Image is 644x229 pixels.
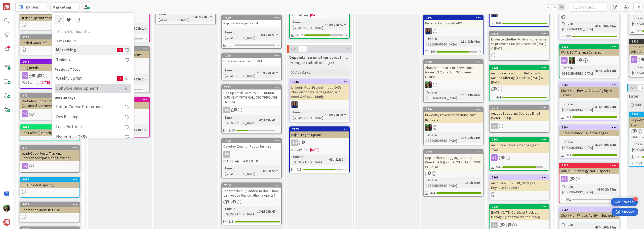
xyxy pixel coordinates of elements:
span: : [193,14,194,20]
div: CA [490,123,549,129]
div: 69d 23h 1m [128,26,148,31]
div: Time in [GEOGRAPHIC_DATA] [425,177,462,188]
div: Last 24 Hours [55,38,131,44]
span: [DATE] [631,134,640,140]
div: Time in [GEOGRAPHIC_DATA] [425,132,459,143]
div: 7262Pop Up Email - REVIEW THIS DURING OUR NEXT MKTG CALL (GO THROUGH EMAILS) [222,85,281,105]
div: 7319 [222,15,281,20]
i: Not Set [291,13,302,17]
div: CA [490,222,549,228]
div: 6140Trainer Optimizations [20,10,79,21]
div: 7270 [492,106,549,110]
div: Time in [GEOGRAPHIC_DATA] [291,109,325,120]
a: 7173Kajabi Pages UpdateBMNot Set[DATE]Time in [GEOGRAPHIC_DATA]:47d 21h 2m4/5 [289,126,350,173]
a: 7302Announce new AI offerings (sent 7/30)5/6 [489,137,549,171]
img: SL [291,101,298,108]
div: 7323 [490,65,549,70]
span: 4/5 [430,49,435,54]
div: 7361Announce [PERSON_NAME] as Keynote Speaker? [490,175,549,191]
div: Develop Quiz for Popup Nurture [222,143,281,150]
div: 8d 1h 44m [463,180,481,186]
div: Time in [GEOGRAPHIC_DATA] [157,11,193,22]
span: 0/5 [228,42,233,48]
h4: Marketing [56,47,117,52]
div: Over 30 days [55,95,131,101]
div: 2616 [559,163,619,168]
a: 5665Short vid - How to Create Agility in TeamsTime in [GEOGRAPHIC_DATA]:434d 20h 32m3/3 [559,82,619,121]
div: Photos for Marketing Use [20,207,79,213]
div: 7307Referral Factory - READY [424,15,483,26]
div: 7302 [490,137,549,142]
span: 0/2 [566,197,571,202]
div: 7270 [490,106,549,110]
div: SEO Folder (Hapacity) [20,182,79,188]
div: Bi weekly review of Abandon cart numbers [424,112,483,123]
a: 7365Abandoned Cart Email revisions (done 8/14) check in 9/14 week on resultsSLTime in [GEOGRAPHIC... [423,59,484,103]
div: Time in [GEOGRAPHIC_DATA] [561,65,593,76]
div: 7365Abandoned Cart Email revisions (done 8/14) check in 9/14 week on results [424,60,483,80]
span: 3 [234,108,237,111]
div: Scaled OKRs Info [20,39,79,46]
div: 7365 [426,60,483,64]
div: 7270August Struggling Courses Email (Send [DATE]) [490,106,549,121]
a: Time in [GEOGRAPHIC_DATA]:427d 20h 48m3/3 [559,2,619,40]
div: 1D [254,159,258,164]
span: 1 / 1 [636,154,641,160]
div: Three common OKR challenges [559,130,619,136]
h4: Weekly Sprint [56,76,117,81]
img: avatar [3,219,10,226]
a: 7375Evaluate whether to do another email to promote SBK (next session [DATE] & [DATE]) [489,31,549,61]
span: 3 [508,223,511,226]
div: Previous 7 Days [55,67,131,72]
span: [DATE] [310,13,319,18]
span: 2 [298,46,307,52]
div: 7361 [492,176,549,179]
div: 5533 [562,45,619,49]
div: 69d 23h 1m [128,127,148,133]
a: 5908Blog needsNot Set[DATE] [20,59,80,89]
div: 7322 [424,150,483,154]
div: 5609 [20,202,79,207]
span: 3/10 [228,128,235,133]
div: 47d 21h 2m [328,157,348,162]
div: Time in [GEOGRAPHIC_DATA] [223,115,257,126]
div: 4d 5h 59m [261,168,280,174]
input: Quick Filter... [570,3,608,12]
div: Pop Up Email - REVIEW THIS DURING OUR NEXT MKTG CALL (GO THROUGH EMAILS) [222,89,281,105]
span: : [257,209,258,214]
div: Time in [GEOGRAPHIC_DATA] [291,19,325,30]
i: Not Set [291,147,302,152]
span: 4/5 [296,167,301,172]
span: : [459,135,460,141]
a: 6285Scaled OKRs Info [20,34,80,55]
div: 5665Short vid - How to Create Agility in Teams [559,83,619,98]
div: 7318Testimonials - (5 added to doc) - how can we use this on other projects? [222,183,281,199]
div: Time in [GEOGRAPHIC_DATA] [561,21,593,32]
div: [DATE]-[DATE] Certified Product Manager (1st email went out 8/4) [490,209,549,220]
span: : [593,142,594,148]
div: 4 [633,197,638,201]
div: 13d 23h 43m [460,92,481,98]
div: 7319Kajabi Campaign Social [222,15,281,26]
div: 7344 [490,205,549,209]
div: 7262 [222,85,281,89]
div: 6d 22h 53m [260,32,280,38]
span: 2 [494,87,497,90]
div: 7364 [426,108,483,111]
a: 7322September Struggling Courses (Send [DATE]) - RETARGET THOSE WHO CLICKED!Time in [GEOGRAPHIC_D... [423,149,484,197]
div: SL [424,124,483,131]
b: Marketing [53,5,71,10]
div: 7318 [222,183,281,188]
a: 378Marketing Content Directory [Collateral Approved for Sales Use] [20,93,80,120]
div: 7323Announce new Scrum Better With Kanban offering (1st class [DATE] & [DATE]) [490,65,549,85]
span: 1 [579,58,582,62]
div: Kajabi Pages Update [290,131,349,138]
div: BM [291,140,298,146]
div: 7322 [426,150,483,154]
img: SL [425,28,432,34]
div: Blog needs [20,64,79,71]
div: 5609 [22,203,79,206]
div: 378Marketing Content Directory [Collateral Approved for Sales Use] [20,93,79,109]
div: 7364Bi weekly review of Abandon cart numbers [424,107,483,123]
div: 474d 2h 57m [595,187,617,192]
